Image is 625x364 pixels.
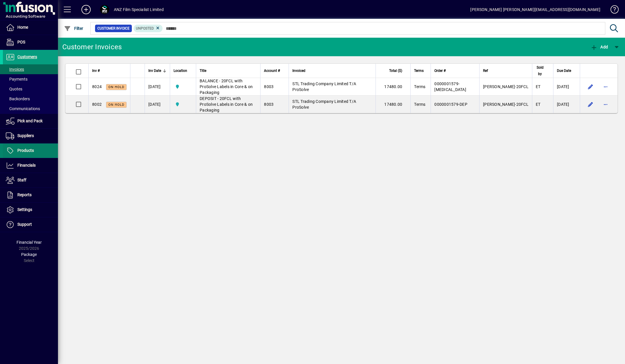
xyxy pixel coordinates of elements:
span: Inv # [92,68,100,74]
span: Quotes [6,87,22,91]
div: Order # [434,68,476,74]
span: Staff [17,178,26,182]
span: ET [536,102,541,107]
div: Invoiced [292,68,372,74]
span: On hold [108,85,124,89]
span: Settings [17,207,32,212]
span: Inv Date [148,68,161,74]
span: Unposted [136,26,154,30]
span: Support [17,222,32,227]
button: More options [601,100,610,109]
span: Order # [434,68,446,74]
span: 8002 [92,102,102,107]
span: [PERSON_NAME]-20FCL [483,102,529,107]
span: Package [21,252,37,257]
span: Account # [264,68,280,74]
td: [DATE] [145,96,170,113]
a: Reports [3,188,58,202]
span: Home [17,25,28,30]
span: Terms [414,102,425,107]
span: Add [591,45,608,49]
button: Edit [586,100,595,109]
div: Account # [264,68,285,74]
a: POS [3,35,58,50]
span: Total ($) [389,68,402,74]
span: Reports [17,192,32,197]
span: 0000001579-DEP [434,102,467,107]
span: On hold [108,103,124,107]
span: Backorders [6,97,30,101]
span: BALANCE - 20FCL with ProSolve Labels in Core & on Packaging [200,79,253,95]
span: STL Trading Company Limited T/A ProSolve [292,81,356,92]
span: Financial Year [17,240,42,245]
span: Customer Invoice [97,26,130,31]
span: Customers [17,54,37,59]
span: Invoiced [292,68,305,74]
div: Location [174,68,192,74]
span: DEPOSIT - 20FCL with ProSolve Labels in Core & on Packaging [200,96,253,112]
a: Payments [3,74,58,84]
span: POS [17,40,25,44]
td: [DATE] [553,96,580,113]
td: [DATE] [553,78,580,96]
a: Quotes [3,84,58,94]
a: Products [3,143,58,158]
span: Ref [483,68,488,74]
span: Products [17,148,34,153]
span: Due Date [557,68,571,74]
a: Communications [3,104,58,114]
td: [DATE] [145,78,170,96]
span: Sold by [536,64,544,77]
div: ANZ Film Specialist Limited [114,5,164,14]
span: 8024 [92,84,102,89]
span: ET [536,84,541,89]
a: Settings [3,203,58,217]
span: Location [174,68,187,74]
button: Profile [95,4,114,15]
span: Terms [414,84,425,89]
a: Home [3,20,58,35]
button: Edit [586,82,595,91]
div: [PERSON_NAME] [PERSON_NAME][EMAIL_ADDRESS][DOMAIN_NAME] [470,5,600,14]
a: Support [3,217,58,232]
span: Invoices [6,67,24,72]
a: Pick and Pack [3,114,58,128]
span: Title [200,68,206,74]
span: Payments [6,77,28,81]
span: STL Trading Company Limited T/A ProSolve [292,99,356,110]
span: [PERSON_NAME]-20FCL [483,84,529,89]
td: 17480.00 [376,96,410,113]
span: 8003 [264,102,274,107]
span: AKL Warehouse [174,101,192,108]
div: Title [200,68,257,74]
span: Filter [64,26,83,31]
span: AKL Warehouse [174,83,192,90]
button: Add [589,42,609,52]
button: Add [77,4,95,15]
span: Financials [17,163,36,168]
a: Invoices [3,64,58,74]
div: Inv Date [148,68,166,74]
button: Filter [63,23,85,34]
span: Suppliers [17,133,34,138]
span: 0000001579-[MEDICAL_DATA] [434,81,466,92]
div: Customer Invoices [62,42,122,52]
span: 8003 [264,84,274,89]
div: Inv # [92,68,127,74]
button: More options [601,82,610,91]
span: Terms [414,68,424,74]
a: Financials [3,158,58,173]
span: Communications [6,106,40,111]
a: Knowledge Base [606,1,618,20]
a: Staff [3,173,58,188]
mat-chip: Customer Invoice Status: Unposted [134,25,163,32]
td: 17480.00 [376,78,410,96]
div: Ref [483,68,529,74]
div: Total ($) [379,68,407,74]
a: Suppliers [3,129,58,143]
div: Sold by [536,64,550,77]
a: Backorders [3,94,58,104]
div: Due Date [557,68,576,74]
span: Pick and Pack [17,119,43,123]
